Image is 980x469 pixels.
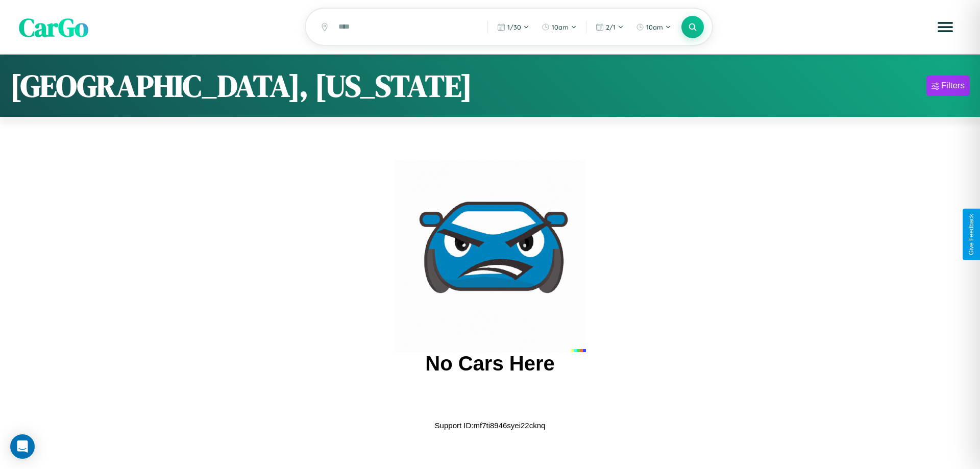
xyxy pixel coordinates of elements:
[606,23,616,31] span: 2 / 1
[492,19,534,35] button: 1/30
[968,214,975,255] div: Give Feedback
[646,23,663,31] span: 10am
[10,434,35,459] div: Open Intercom Messenger
[552,23,569,31] span: 10am
[941,81,965,91] div: Filters
[19,9,88,44] span: CarGo
[536,19,582,35] button: 10am
[591,19,629,35] button: 2/1
[631,19,676,35] button: 10am
[507,23,521,31] span: 1 / 30
[931,13,960,41] button: Open menu
[926,76,970,96] button: Filters
[10,65,472,107] h1: [GEOGRAPHIC_DATA], [US_STATE]
[435,418,546,432] p: Support ID: mf7ti8946syei22cknq
[394,160,586,352] img: car
[425,352,554,375] h2: No Cars Here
